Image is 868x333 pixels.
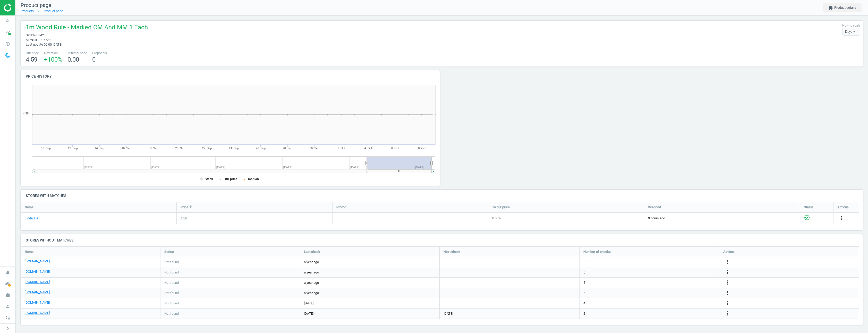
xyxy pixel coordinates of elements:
span: a year ago [304,270,436,275]
span: [DATE] [304,301,436,306]
span: Name [25,249,33,254]
tspan: 14. Sep [95,147,105,150]
i: more_vert [725,279,731,286]
button: chevron_right [1,325,14,332]
tspan: 12. Sep [68,147,78,150]
button: more_vert [725,300,731,307]
div: Days [842,28,860,36]
button: more_vert [725,269,731,276]
i: chevron_right [5,325,11,331]
a: [DOMAIN_NAME] [25,259,50,264]
span: 5 [583,280,585,285]
span: a year ago [304,280,436,285]
button: extensionProduct details [823,3,862,12]
span: Status [164,249,174,254]
tspan: 30. Sep [310,147,319,150]
h4: Price history [21,70,440,82]
i: extension [828,5,833,10]
tspan: 10. Sep [41,147,51,150]
a: [DOMAIN_NAME] [25,311,50,315]
h4: Stores with matches [21,190,863,202]
span: Minimal price [67,51,87,55]
text: 4.59 [23,112,29,115]
i: cloud_done [3,279,13,289]
span: Not found [164,301,179,306]
button: more_vert [839,215,845,222]
span: Scanned [648,205,661,210]
i: more_vert [725,269,731,275]
span: Price [181,205,188,210]
tspan: 6. Oct [391,147,399,150]
i: person [3,302,13,311]
div: — [336,216,339,221]
i: work [3,290,13,300]
i: more_vert [725,290,731,296]
span: Name [25,205,33,210]
span: 4.59 [26,56,37,63]
span: 2 [583,311,585,316]
button: more_vert [725,259,731,265]
a: [DOMAIN_NAME] [25,300,50,305]
tspan: 2. Oct [337,147,345,150]
i: headset_mic [3,313,13,323]
tspan: 26. Sep [256,147,266,150]
span: Product page [21,2,51,8]
span: 0.00 % [492,216,501,220]
a: Products [21,9,34,13]
span: A73842 [33,33,44,37]
span: 0 [92,56,96,63]
button: more_vert [725,279,731,286]
tspan: Stack [205,177,213,181]
span: 5 [583,270,585,275]
span: [DATE] [304,311,436,316]
span: Our price [26,51,39,55]
span: Not found [164,291,179,295]
img: wGWNvw8QSZomAAAAABJRU5ErkJggg== [5,53,10,58]
span: To our price [492,205,510,210]
span: 5 [583,291,585,295]
a: Findel UK [25,216,38,221]
a: Product page [44,9,63,13]
span: 5 [583,260,585,264]
span: Not found [164,260,179,264]
i: timeline [3,28,13,37]
span: Actions [723,249,735,254]
tspan: median [248,177,259,181]
span: Number of checks [583,249,611,254]
tspan: Our price [224,177,237,181]
span: Deviation [44,51,62,55]
span: +100 % [44,56,62,63]
span: Not found [164,280,179,285]
span: [DATE] [444,311,453,316]
span: Next check [444,249,460,254]
span: Promo [336,205,346,210]
a: [DOMAIN_NAME] [25,269,50,274]
tspan: 28. Sep [283,147,293,150]
span: Status [804,205,813,210]
tspan: 24. Sep [229,147,239,150]
span: HE1007720 [34,38,50,42]
span: Proposals [92,51,107,55]
span: sku : [26,33,33,37]
button: more_vert [725,290,731,296]
div: 4.59 [181,216,187,221]
span: Actions [837,205,849,210]
span: Last check [304,249,320,254]
h4: Stores without matches [21,234,863,246]
tspan: 20. Sep [175,147,185,150]
tspan: 16. Sep [122,147,131,150]
span: a year ago [304,260,436,264]
span: a year ago [304,291,436,295]
span: Last update 06:00 [DATE] [26,43,62,46]
i: more_vert [725,300,731,306]
tspan: 4. Oct [364,147,372,150]
tspan: 22. Sep [202,147,212,150]
i: search [3,16,13,26]
span: 1m Wood Rule - Marked CM And MM 1 Each [26,23,148,33]
tspan: 8. Oct [418,147,426,150]
span: Not found [164,270,179,275]
a: [DOMAIN_NAME] [25,280,50,284]
a: [DOMAIN_NAME] [25,290,50,295]
span: mpn : [26,38,34,42]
